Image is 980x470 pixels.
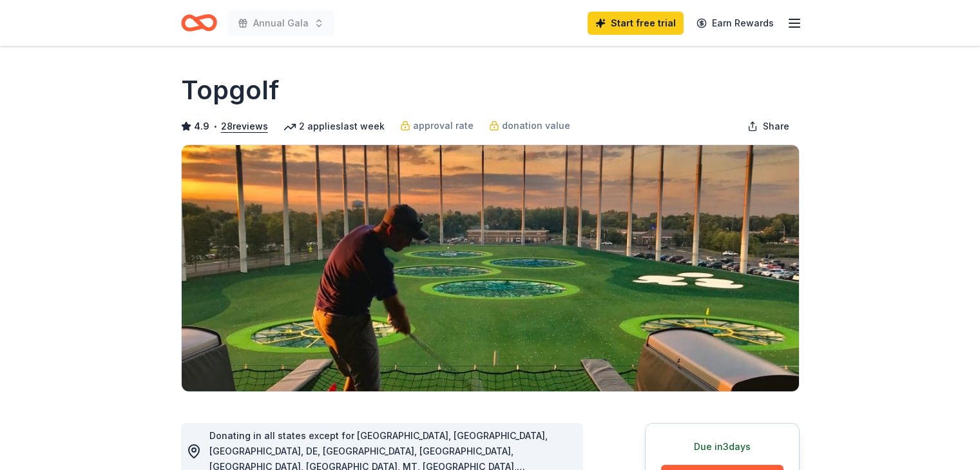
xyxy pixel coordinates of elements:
[502,118,570,133] span: donation value
[400,118,474,133] a: approval rate
[194,119,209,134] span: 4.9
[283,119,385,134] div: 2 applies last week
[221,119,268,134] button: 28reviews
[489,118,570,133] a: donation value
[182,145,799,391] img: Image for Topgolf
[689,12,782,35] a: Earn Rewards
[181,72,279,108] h1: Topgolf
[227,10,334,36] button: Annual Gala
[413,118,474,133] span: approval rate
[763,119,789,134] span: Share
[213,121,217,132] span: •
[737,113,800,139] button: Share
[181,8,217,38] a: Home
[661,439,783,455] div: Due in 3 days
[253,15,309,31] span: Annual Gala
[588,12,684,35] a: Start free trial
